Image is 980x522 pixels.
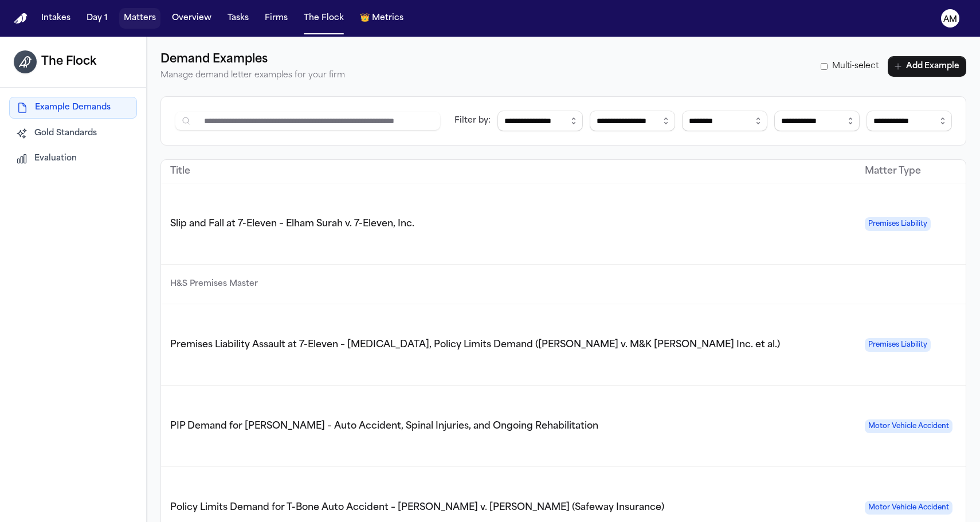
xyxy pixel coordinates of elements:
[888,56,966,77] button: Add Example
[9,148,137,169] button: Evaluation
[170,277,846,291] p: H&S Premises Master
[41,53,96,71] h1: The Flock
[167,8,216,29] button: Overview
[355,8,408,29] button: crownMetrics
[14,13,28,24] img: Finch Logo
[454,115,491,127] div: Filter by:
[160,50,345,69] h1: Demand Examples
[119,8,160,29] button: Matters
[160,69,345,83] p: Manage demand letter examples for your firm
[170,340,780,350] span: Premises Liability Assault at 7-Eleven – [MEDICAL_DATA], Policy Limits Demand ([PERSON_NAME] v. M...
[34,128,97,139] span: Gold Standards
[865,338,931,352] span: Premises Liability
[163,419,598,433] button: PIP Demand for [PERSON_NAME] – Auto Accident, Spinal Injuries, and Ongoing Rehabilitation
[223,8,253,29] button: Tasks
[170,219,414,229] span: Slip and Fall at 7-Eleven – Elham Surah v. 7-Eleven, Inc.
[260,8,292,29] button: Firms
[170,503,664,512] span: Policy Limits Demand for T-Bone Auto Accident – [PERSON_NAME] v. [PERSON_NAME] (Safeway Insurance)
[170,164,846,178] div: Title
[163,338,780,352] button: Premises Liability Assault at 7-Eleven – [MEDICAL_DATA], Policy Limits Demand ([PERSON_NAME] v. M...
[14,13,28,24] a: Home
[82,8,112,29] button: Day 1
[34,153,77,164] span: Evaluation
[35,102,111,113] span: Example Demands
[170,422,598,431] span: PIP Demand for [PERSON_NAME] – Auto Accident, Spinal Injuries, and Ongoing Rehabilitation
[9,97,137,119] button: Example Demands
[163,217,414,231] button: Slip and Fall at 7-Eleven – Elham Surah v. 7-Eleven, Inc.
[856,160,962,183] th: Matter Type
[865,217,931,231] span: Premises Liability
[865,419,952,433] span: Motor Vehicle Accident
[37,8,75,29] button: Intakes
[865,501,952,515] span: Motor Vehicle Accident
[299,8,348,29] button: The Flock
[832,61,879,72] span: Multi-select
[163,501,664,515] button: Policy Limits Demand for T-Bone Auto Accident – [PERSON_NAME] v. [PERSON_NAME] (Safeway Insurance)
[9,123,137,144] button: Gold Standards
[821,63,828,70] input: Multi-select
